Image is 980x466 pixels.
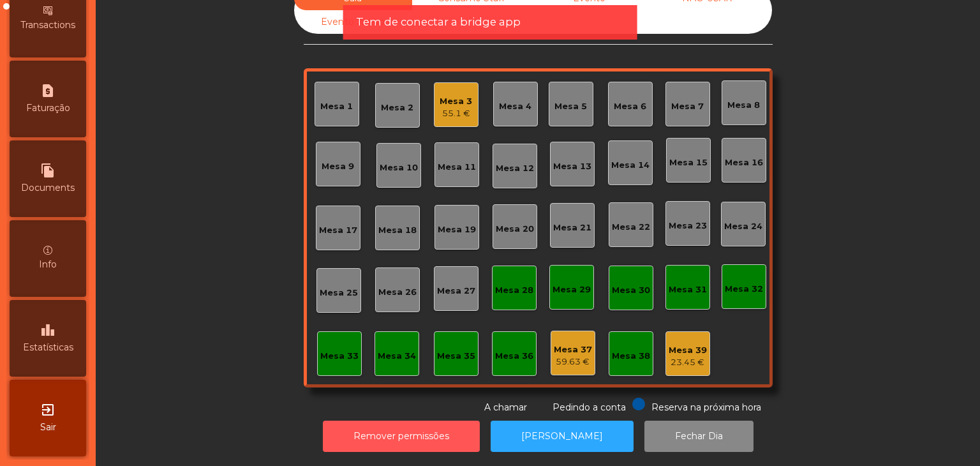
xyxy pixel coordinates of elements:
[669,283,707,296] div: Mesa 31
[378,224,417,237] div: Mesa 18
[496,223,534,236] div: Mesa 20
[437,285,475,297] div: Mesa 27
[553,160,591,173] div: Mesa 13
[553,283,591,296] div: Mesa 29
[614,100,646,113] div: Mesa 6
[611,159,650,172] div: Mesa 14
[23,341,73,354] span: Estatísticas
[669,356,707,369] div: 23.45 €
[320,350,359,363] div: Mesa 33
[440,95,472,108] div: Mesa 3
[40,402,56,417] i: exit_to_app
[554,356,592,368] div: 59.63 €
[727,99,760,112] div: Mesa 8
[440,107,472,120] div: 55.1 €
[612,284,650,297] div: Mesa 30
[356,14,521,30] span: Tem de conectar a bridge app
[484,402,527,413] span: A chamar
[499,100,531,113] div: Mesa 4
[378,286,417,299] div: Mesa 26
[40,421,56,434] span: Sair
[320,287,358,299] div: Mesa 25
[554,343,592,356] div: Mesa 37
[40,83,56,98] i: request_page
[20,19,75,32] span: Transactions
[725,283,763,296] div: Mesa 32
[644,421,754,452] button: Fechar Dia
[612,350,650,363] div: Mesa 38
[553,222,591,234] div: Mesa 21
[26,101,70,115] span: Faturação
[553,402,626,413] span: Pedindo a conta
[320,100,353,113] div: Mesa 1
[323,421,480,452] button: Remover permissões
[39,258,57,271] span: Info
[612,221,650,234] div: Mesa 22
[438,161,476,174] div: Mesa 11
[40,322,56,338] i: leaderboard
[437,350,475,363] div: Mesa 35
[725,156,763,169] div: Mesa 16
[380,162,418,174] div: Mesa 10
[21,181,75,195] span: Documents
[378,350,416,363] div: Mesa 34
[40,163,56,178] i: file_copy
[495,284,533,297] div: Mesa 28
[319,224,357,237] div: Mesa 17
[671,100,704,113] div: Mesa 7
[554,100,587,113] div: Mesa 5
[651,402,761,413] span: Reserva na próxima hora
[381,101,413,114] div: Mesa 2
[669,344,707,357] div: Mesa 39
[438,223,476,236] div: Mesa 19
[491,421,634,452] button: [PERSON_NAME]
[495,350,533,363] div: Mesa 36
[724,220,762,233] div: Mesa 24
[669,156,708,169] div: Mesa 15
[669,220,707,232] div: Mesa 23
[322,160,354,173] div: Mesa 9
[294,10,412,34] div: Evento Junho
[496,162,534,175] div: Mesa 12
